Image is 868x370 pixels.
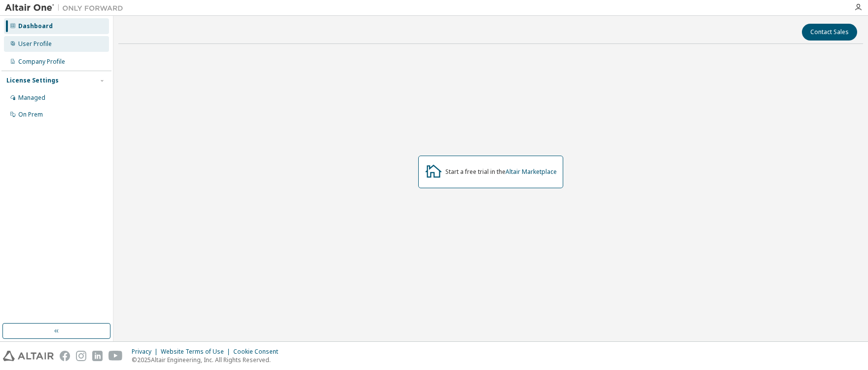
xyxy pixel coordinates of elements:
div: Privacy [132,348,161,356]
img: instagram.svg [76,351,86,361]
img: altair_logo.svg [3,351,54,361]
div: Start a free trial in the [445,168,557,176]
p: © 2025 Altair Engineering, Inc. All Rights Reserved. [132,356,284,364]
div: Managed [18,94,45,102]
div: User Profile [18,40,52,48]
img: facebook.svg [60,351,70,361]
a: Altair Marketplace [506,167,557,176]
div: On Prem [18,111,43,119]
div: Company Profile [18,58,65,66]
img: youtube.svg [108,351,123,361]
div: Cookie Consent [233,348,284,356]
button: Contact Sales [802,24,857,41]
img: linkedin.svg [92,351,103,361]
div: License Settings [6,77,59,84]
div: Website Terms of Use [161,348,233,356]
img: Altair One [5,3,128,13]
div: Dashboard [18,22,53,30]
